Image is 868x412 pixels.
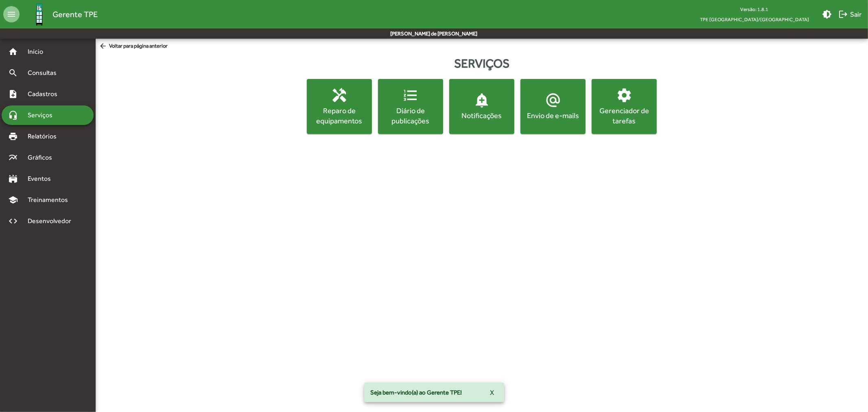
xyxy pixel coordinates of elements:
mat-icon: home [8,47,18,57]
img: Logo [26,1,52,28]
button: X [484,385,501,400]
span: X [490,385,494,400]
div: Diário de publicações [380,105,442,126]
span: Gerente TPE [52,8,98,21]
div: Serviços [96,54,868,72]
span: Serviços [23,110,63,120]
span: Cadastros [23,89,68,99]
mat-icon: note_add [8,89,18,99]
mat-icon: arrow_back [99,42,109,51]
mat-icon: handyman [331,87,348,103]
button: Sair [835,7,865,22]
div: Gerenciador de tarefas [593,105,655,126]
span: Consultas [23,68,67,78]
mat-icon: add_alert [474,92,490,108]
mat-icon: print [8,131,18,141]
button: Envio de e-mails [520,79,586,134]
div: Versão: 1.8.1 [693,4,816,14]
mat-icon: logout [838,9,848,19]
mat-icon: menu [3,6,20,22]
span: Voltar para página anterior [99,42,168,51]
mat-icon: headset_mic [8,110,18,120]
span: Seja bem-vindo(a) ao Gerente TPE! [371,388,462,397]
mat-icon: settings [616,87,632,103]
div: Notificações [451,110,513,121]
button: Gerenciador de tarefas [592,79,657,134]
span: Sair [838,7,861,22]
button: Reparo de equipamentos [307,79,372,134]
span: Início [23,47,55,57]
mat-icon: alternate_email [545,92,561,108]
mat-icon: format_list_numbered [402,87,419,103]
button: Notificações [449,79,514,134]
span: Relatórios [23,131,67,141]
span: TPE [GEOGRAPHIC_DATA]/[GEOGRAPHIC_DATA] [693,14,816,24]
mat-icon: brightness_medium [822,9,832,19]
div: Reparo de equipamentos [308,105,370,126]
mat-icon: search [8,68,18,78]
a: Gerente TPE [20,1,98,28]
button: Diário de publicações [378,79,443,134]
div: Envio de e-mails [522,110,584,121]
